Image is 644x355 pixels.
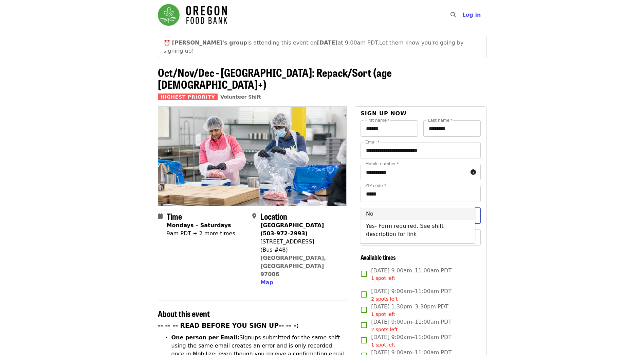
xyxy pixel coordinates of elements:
label: Email [365,140,380,144]
strong: Mondays – Saturdays [167,222,231,229]
strong: One person per Email: [171,334,240,341]
span: 1 spot left [371,275,395,281]
i: search icon [450,12,456,18]
input: ZIP code [361,186,480,202]
label: ZIP code [365,184,386,188]
label: Mobile number [365,162,399,166]
span: 1 spot left [371,342,395,348]
span: Available times [361,253,396,261]
img: Oregon Food Bank - Home [158,4,227,26]
span: Map [260,279,273,286]
strong: [GEOGRAPHIC_DATA] (503-972-2993) [260,222,324,237]
input: Last name [423,120,481,137]
span: 1 spot left [371,311,395,317]
span: Time [167,210,182,222]
span: [DATE] 9:00am–11:00am PDT [371,287,452,303]
button: Map [260,278,273,287]
div: (Bus #48) [260,246,341,254]
div: [STREET_ADDRESS] [260,238,341,246]
button: Log in [457,8,486,22]
li: No [361,208,475,220]
input: Search [460,7,465,23]
strong: [DATE] [317,39,338,46]
input: First name [361,120,418,137]
span: Oct/Nov/Dec - [GEOGRAPHIC_DATA]: Repack/Sort (age [DEMOGRAPHIC_DATA]+) [158,64,392,92]
a: Volunteer Shift [220,94,261,100]
a: [GEOGRAPHIC_DATA], [GEOGRAPHIC_DATA] 97006 [260,255,326,277]
span: Log in [462,12,481,18]
span: [DATE] 9:00am–11:00am PDT [371,318,452,333]
span: Highest Priority [158,94,218,100]
i: circle-info icon [471,169,476,175]
div: 9am PDT + 2 more times [167,230,235,238]
strong: [PERSON_NAME]'s group [172,39,247,46]
span: About this event [158,307,210,319]
span: Sign up now [361,110,407,117]
span: Location [260,210,287,222]
span: clock emoji [164,39,170,46]
span: [DATE] 9:00am–11:00am PDT [371,333,452,349]
button: Close [469,211,478,220]
span: [DATE] 9:00am–11:00am PDT [371,267,452,282]
li: Yes- Form required. See shift description for link [361,220,475,240]
input: Mobile number [361,164,467,180]
i: map-marker-alt icon [252,213,256,219]
label: Last name [428,118,452,122]
span: 2 spots left [371,296,398,302]
i: calendar icon [158,213,163,219]
img: Oct/Nov/Dec - Beaverton: Repack/Sort (age 10+) organized by Oregon Food Bank [158,107,347,205]
span: is attending this event on at 9:00am PDT. [172,39,379,46]
span: 2 spots left [371,327,398,332]
input: Email [361,142,480,158]
span: [DATE] 1:30pm–3:30pm PDT [371,303,448,318]
label: First name [365,118,390,122]
strong: -- -- -- READ BEFORE YOU SIGN UP-- -- -: [158,322,299,329]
